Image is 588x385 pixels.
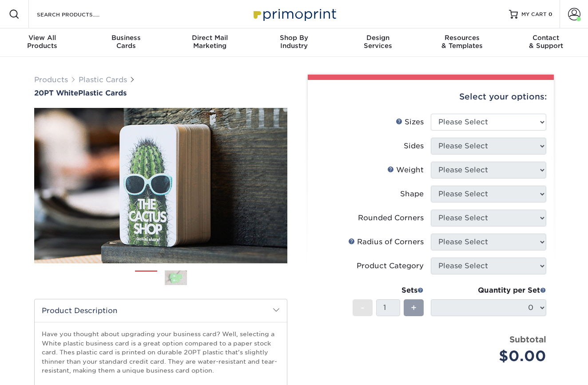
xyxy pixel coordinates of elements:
span: 20PT White [34,89,78,97]
span: Contact [504,34,588,42]
div: Sides [404,141,424,151]
span: Business [84,34,168,42]
a: Resources& Templates [420,28,504,57]
div: Cards [84,34,168,50]
img: 20PT White 01 [34,98,287,273]
span: + [411,301,417,314]
span: Resources [420,34,504,42]
a: Products [34,75,68,84]
img: Primoprint [250,4,338,24]
a: DesignServices [336,28,420,57]
div: Industry [252,34,336,50]
img: Plastic Cards 02 [165,270,187,286]
div: Weight [387,165,424,175]
span: MY CART [521,11,547,18]
div: Product Category [357,261,424,271]
a: Shop ByIndustry [252,28,336,57]
input: SEARCH PRODUCTS..... [36,9,123,20]
span: Design [336,34,420,42]
span: Shop By [252,34,336,42]
a: BusinessCards [84,28,168,57]
div: & Templates [420,34,504,50]
div: Sets [353,285,424,296]
a: 20PT WhitePlastic Cards [34,89,287,97]
div: Quantity per Set [431,285,546,296]
h2: Product Description [35,299,287,322]
a: Plastic Cards [79,75,127,84]
div: Shape [400,189,424,199]
div: Services [336,34,420,50]
div: Sizes [396,117,424,127]
div: Radius of Corners [348,237,424,247]
div: Marketing [168,34,252,50]
span: Direct Mail [168,34,252,42]
strong: Subtotal [509,334,546,344]
h1: Plastic Cards [34,89,287,97]
a: Contact& Support [504,28,588,57]
a: Direct MailMarketing [168,28,252,57]
div: Rounded Corners [358,213,424,223]
span: 0 [548,11,552,17]
img: Plastic Cards 01 [135,267,157,290]
div: Select your options: [315,80,547,114]
div: $0.00 [437,345,546,367]
div: & Support [504,34,588,50]
span: - [361,301,365,314]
